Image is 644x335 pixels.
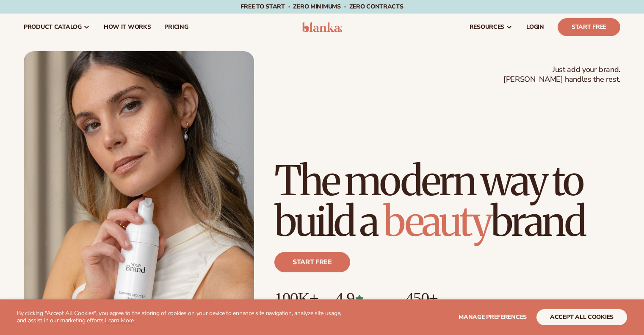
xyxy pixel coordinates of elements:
[526,24,544,30] span: LOGIN
[503,65,620,85] span: Just add your brand. [PERSON_NAME] handles the rest.
[158,14,195,41] a: pricing
[470,24,504,30] span: resources
[17,14,97,41] a: product catalog
[274,161,620,242] h1: The modern way to build a brand
[164,24,188,30] span: pricing
[405,289,469,308] p: 450+
[383,196,491,247] span: beauty
[240,3,403,11] span: Free to start · ZERO minimums · ZERO contracts
[24,24,82,30] span: product catalog
[520,14,551,41] a: LOGIN
[302,22,342,32] img: logo
[536,309,627,325] button: accept all cookies
[274,289,318,308] p: 100K+
[17,310,351,324] p: By clicking "Accept All Cookies", you agree to the storing of cookies on your device to enhance s...
[97,14,158,41] a: How It Works
[459,309,527,325] button: Manage preferences
[105,316,134,324] a: Learn More
[463,14,520,41] a: resources
[335,289,388,308] p: 4.9
[274,252,350,272] a: Start free
[558,18,620,36] a: Start Free
[459,313,527,321] span: Manage preferences
[104,24,151,30] span: How It Works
